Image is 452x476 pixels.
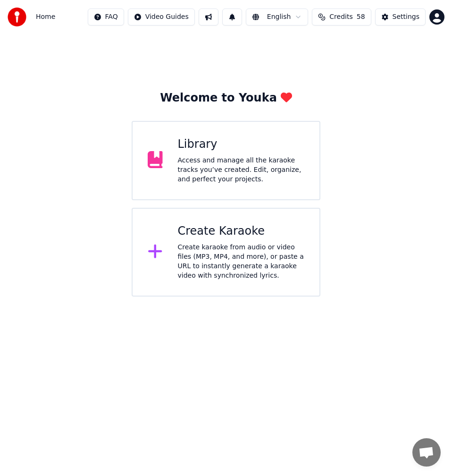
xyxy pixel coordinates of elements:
div: Welcome to Youka [160,91,292,106]
div: Settings [393,12,419,22]
span: 58 [357,12,365,22]
div: Access and manage all the karaoke tracks you’ve created. Edit, organize, and perfect your projects. [178,156,305,184]
button: Video Guides [128,8,195,25]
button: Settings [375,8,426,25]
button: Credits58 [312,8,371,25]
div: Create karaoke from audio or video files (MP3, MP4, and more), or paste a URL to instantly genera... [178,243,305,280]
div: Create Karaoke [178,224,305,239]
span: Credits [329,12,352,22]
button: FAQ [88,8,124,25]
img: youka [8,8,26,26]
nav: breadcrumb [36,12,55,22]
div: Library [178,137,305,152]
span: Home [36,12,55,22]
div: Open de chat [412,438,441,467]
